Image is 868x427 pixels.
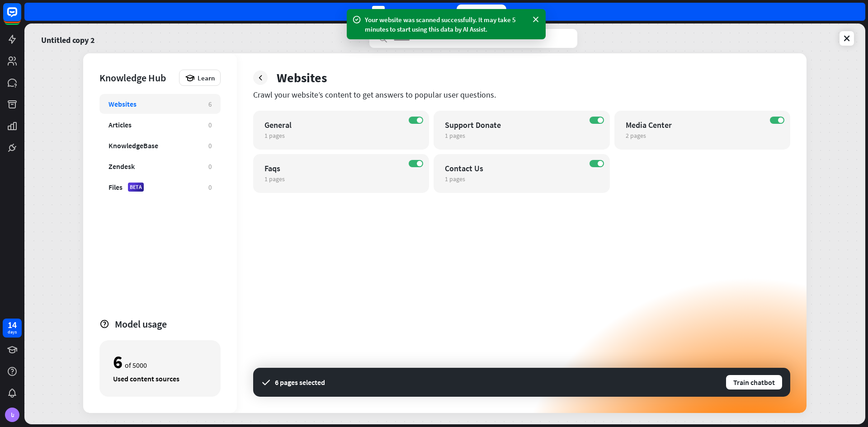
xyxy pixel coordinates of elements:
[365,15,528,34] div: Your website was scanned successfully. It may take 5 minutes to start using this data by AI Assist.
[372,6,449,18] div: days left in your trial.
[8,329,17,335] div: days
[3,319,22,338] a: 14 days
[372,6,385,18] div: 14
[5,408,19,422] div: تا
[457,5,506,19] div: Upgrade now
[8,321,17,329] div: 14
[7,4,34,31] button: Open LiveChat chat widget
